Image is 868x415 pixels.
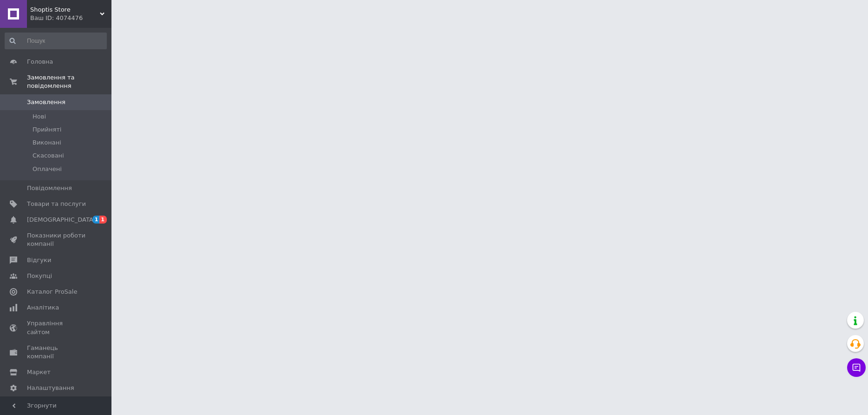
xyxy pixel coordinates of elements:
span: Головна [27,58,53,66]
span: Оплачені [33,165,62,173]
span: Прийняті [33,125,61,134]
span: 1 [92,216,100,224]
span: Показники роботи компанії [27,231,86,248]
span: Відгуки [27,256,51,264]
span: Повідомлення [27,184,72,192]
span: Гаманець компанії [27,344,86,361]
span: Аналітика [27,303,59,312]
span: Товари та послуги [27,200,86,208]
span: Покупці [27,272,52,280]
span: Замовлення [27,98,65,106]
span: Маркет [27,368,51,376]
span: [DEMOGRAPHIC_DATA] [27,216,96,224]
button: Чат з покупцем [847,358,866,377]
span: Налаштування [27,384,74,392]
span: Каталог ProSale [27,288,77,296]
span: Скасовані [33,152,64,160]
input: Пошук [5,33,107,49]
div: Ваш ID: 4074476 [30,14,111,22]
span: Замовлення та повідомлення [27,73,111,90]
span: Управління сайтом [27,319,86,336]
span: Shoptis Store [30,6,100,14]
span: Нові [33,112,46,121]
span: 1 [99,216,107,224]
span: Виконані [33,138,61,147]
